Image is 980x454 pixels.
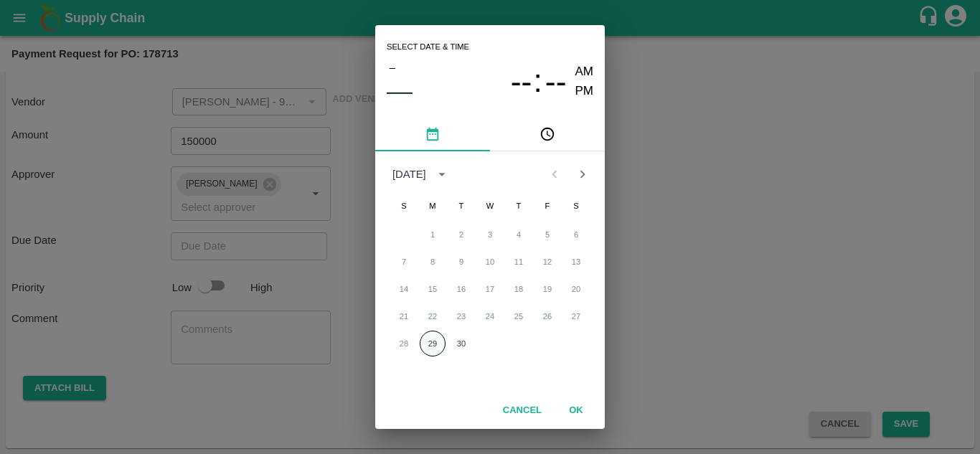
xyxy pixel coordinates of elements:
[533,62,542,100] span: :
[387,58,398,77] button: –
[534,191,560,220] span: Friday
[448,191,474,220] span: Tuesday
[387,77,413,105] button: ––
[575,62,594,82] button: AM
[392,166,426,182] div: [DATE]
[387,37,469,58] span: Select date & time
[511,62,532,100] button: --
[506,191,532,220] span: Thursday
[430,163,453,186] button: calendar view is open, switch to year view
[420,331,446,356] button: 29
[390,58,395,77] span: –
[420,191,446,220] span: Monday
[569,161,596,188] button: Next month
[545,63,567,100] span: --
[545,62,567,100] button: --
[575,82,594,101] button: PM
[448,331,474,356] button: 30
[477,191,503,220] span: Wednesday
[375,117,490,151] button: pick date
[553,398,599,423] button: OK
[563,191,589,220] span: Saturday
[490,117,605,151] button: pick time
[497,398,547,423] button: Cancel
[391,191,417,220] span: Sunday
[511,63,532,100] span: --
